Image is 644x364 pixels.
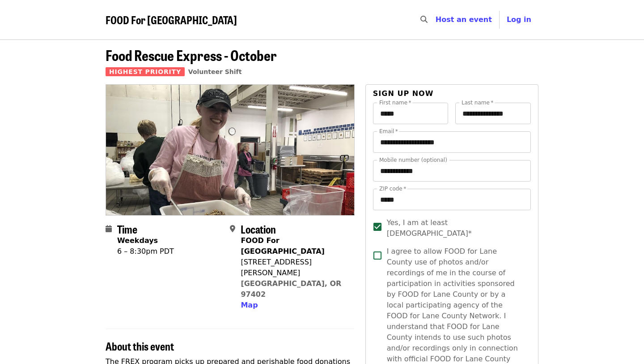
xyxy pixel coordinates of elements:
[106,225,112,233] i: calendar icon
[387,217,524,239] span: Yes, I am at least [DEMOGRAPHIC_DATA]*
[379,100,411,105] label: First name
[455,103,531,124] input: Last name
[379,129,398,134] label: Email
[241,300,258,311] button: Map
[106,85,354,215] img: Food Rescue Express - October organized by FOOD For Lane County
[241,279,341,299] a: [GEOGRAPHIC_DATA], OR 97402
[106,67,185,76] span: Highest Priority
[379,157,447,163] label: Mobile number (optional)
[241,257,347,278] div: [STREET_ADDRESS][PERSON_NAME]
[230,225,235,233] i: map-marker-alt icon
[462,100,493,105] label: Last name
[433,9,440,30] input: Search
[373,160,531,182] input: Mobile number (optional)
[507,15,531,24] span: Log in
[241,236,324,256] strong: FOOD For [GEOGRAPHIC_DATA]
[420,15,428,24] i: search icon
[106,13,237,26] a: FOOD For [GEOGRAPHIC_DATA]
[436,15,492,24] a: Host an event
[117,236,158,245] strong: Weekdays
[379,186,406,191] label: ZIP code
[373,131,531,153] input: Email
[373,89,434,98] span: Sign up now
[373,103,449,124] input: First name
[241,301,258,309] span: Map
[373,189,531,210] input: ZIP code
[106,44,277,65] span: Food Rescue Express - October
[500,11,538,29] button: Log in
[241,221,276,237] span: Location
[106,338,174,354] span: About this event
[117,221,137,237] span: Time
[188,68,242,75] a: Volunteer Shift
[117,246,174,257] div: 6 – 8:30pm PDT
[106,12,237,27] span: FOOD For [GEOGRAPHIC_DATA]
